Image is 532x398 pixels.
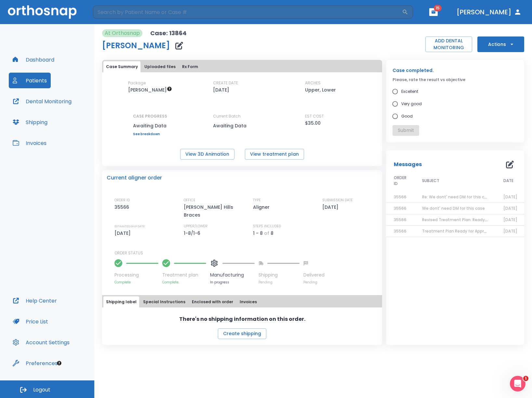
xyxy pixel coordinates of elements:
[253,229,263,237] p: 1 - 8
[213,113,272,119] p: Current Batch
[394,161,422,168] p: Messages
[105,29,140,37] p: At Orthosnap
[9,114,51,130] button: Shipping
[523,376,528,381] span: 1
[103,296,381,307] div: tabs
[128,87,172,93] span: $35 per aligner
[394,217,406,222] span: 35566
[9,314,52,329] button: Price List
[9,293,61,308] a: Help Center
[253,197,261,203] p: TYPE
[392,77,518,83] p: Please, rate the result vs objective
[305,80,321,86] p: ARCHES
[103,296,139,307] button: Shipping label
[162,272,206,278] p: Treatment plan
[133,113,167,119] p: CASE PROGRESS
[394,175,406,187] span: ORDER ID
[305,119,321,127] p: $35.00
[133,132,167,136] a: See breakdown
[184,203,239,219] p: [PERSON_NAME] Hills Braces
[8,5,77,19] img: Orthosnap
[102,42,170,50] h1: [PERSON_NAME]
[103,61,381,72] div: tabs
[503,206,517,211] span: [DATE]
[114,250,378,256] p: ORDER STATUS
[114,197,130,203] p: ORDER ID
[425,36,472,52] button: ADD DENTAL MONITORING
[401,112,413,120] span: Good
[422,194,492,200] span: Re: We dont' need DM for this case
[259,272,299,278] p: Shipping
[162,280,206,285] p: Complete
[184,223,207,229] p: UPPER/LOWER
[394,206,406,211] span: 35566
[140,296,188,307] button: Special Instructions
[253,223,281,229] p: STEPS INCLUDED
[305,86,336,94] p: Upper, Lower
[422,217,510,222] span: Revised Treatment Plan: Ready for Approval
[213,80,238,86] p: CREATE DATE
[422,206,485,211] span: We dont' need DM for this case
[503,194,517,200] span: [DATE]
[422,178,439,184] span: SUBJECT
[303,272,325,278] p: Delivered
[9,334,73,350] button: Account Settings
[322,203,341,211] p: [DATE]
[422,228,494,234] span: Treatment Plan Ready for Approval!
[394,194,406,200] span: 35566
[401,100,422,108] span: Very good
[401,88,418,95] span: Excellent
[245,149,304,160] button: View treatment plan
[128,80,146,86] p: Package
[114,272,158,278] p: Processing
[213,122,272,130] p: Awaiting Data
[264,229,269,237] p: of
[9,73,51,88] button: Patients
[213,86,229,94] p: [DATE]
[180,61,201,72] button: Rx Form
[150,29,187,37] p: Case: 13864
[9,93,75,109] button: Dental Monitoring
[271,229,273,237] p: 8
[305,113,324,119] p: EST COST
[107,174,162,182] p: Current aligner order
[210,280,255,285] p: In progress
[184,197,195,203] p: OFFICE
[434,5,442,11] span: 15
[454,6,524,18] button: [PERSON_NAME]
[394,228,406,234] span: 35566
[103,61,140,72] button: Case Summary
[503,178,513,184] span: DATE
[9,52,58,67] button: Dashboard
[477,36,524,52] button: Actions
[142,61,178,72] button: Uploaded files
[114,223,145,229] p: ESTIMATED SHIP DATE
[218,328,266,339] button: Create shipping
[9,355,61,371] button: Preferences
[253,203,272,211] p: Aligner
[56,360,62,366] div: Tooltip anchor
[503,228,517,234] span: [DATE]
[237,296,259,307] button: Invoices
[184,229,203,237] p: 1-8/1-6
[133,122,167,130] p: Awaiting Data
[392,66,518,74] p: Case completed.
[503,217,517,222] span: [DATE]
[303,280,325,285] p: Pending
[259,280,299,285] p: Pending
[210,272,255,278] p: Manufacturing
[9,135,50,151] button: Invoices
[33,386,50,393] span: Logout
[180,149,234,160] button: View 3D Animation
[179,315,305,323] p: There's no shipping information on this order.
[189,296,236,307] button: Enclosed with order
[322,197,353,203] p: SUBMISSION DATE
